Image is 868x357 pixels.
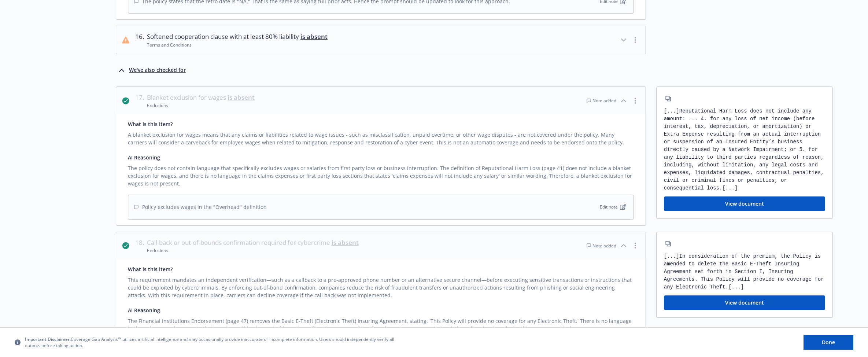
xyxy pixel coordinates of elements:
div: The policy does not contain language that specifically excludes wages or salaries from first part... [128,161,634,187]
div: Exclusions [147,247,359,254]
div: Terms and Conditions [147,42,328,48]
div: A blanket exclusion for wages means that any claims or liabilities related to wage issues - such ... [128,128,634,146]
div: Note added [587,243,616,249]
span: Softened cooperation clause with at least 80% liability [147,32,328,41]
button: 18.Call-back or out-of-bounds confirmation required for cybercrime is absentExclusionsNote added [116,232,646,260]
span: is absent [228,93,255,102]
button: Edit note [598,202,628,211]
button: 17.Blanket exclusion for wages is absentExclusionsNote added [116,87,646,115]
div: Exclusions [147,102,255,108]
div: 17 . [135,93,144,109]
span: is absent [300,32,328,41]
div: 16 . [135,32,144,48]
div: The Financial Institutions Endorsement (page 47) removes the Basic E-Theft (Electronic Theft) Ins... [128,314,634,332]
button: Done [804,335,853,350]
span: Coverage Gap Analysis™ utilizes artificial intelligence and may occasionally provide inaccurate o... [25,336,399,349]
button: We've also checked for [117,66,186,75]
div: What is this item? [128,265,634,273]
div: [...] Reputational Harm Loss does not include any amount: ... 4. for any loss of net income (befo... [664,107,825,192]
span: is absent [332,238,359,247]
div: This requirement mandates an independent verification—such as a callback to a pre-approved phone ... [128,273,634,299]
span: Done [822,339,835,346]
div: Note added [587,97,616,104]
button: View document [664,196,825,211]
span: Call-back or out-of-bounds confirmation required for cybercrime [147,238,359,247]
button: View document [664,295,825,310]
div: AI Reasoning [128,154,634,161]
div: AI Reasoning [128,306,634,314]
div: Policy excludes wages in the "Overhead" definition [134,203,267,211]
div: What is this item? [128,120,634,128]
div: We've also checked for [129,66,186,75]
button: 16.Softened cooperation clause with at least 80% liability is absentTerms and Conditions [116,26,646,54]
div: 18 . [135,238,144,254]
div: [...] In consideration of the premium, the Policy is amended to delete the Basic E-Theft Insuring... [664,253,825,291]
span: Important Disclaimer: [25,336,71,342]
span: Blanket exclusion for wages [147,93,255,102]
